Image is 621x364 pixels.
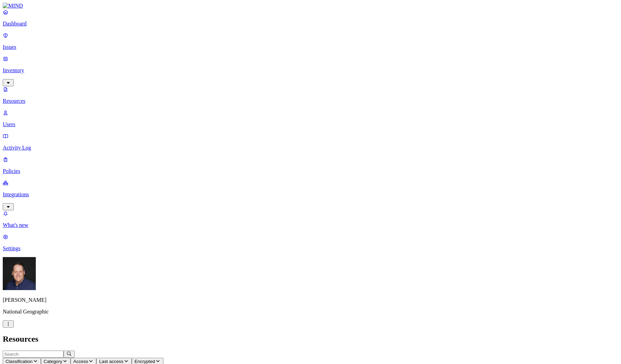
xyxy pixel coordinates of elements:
[3,32,618,50] a: Issues
[3,191,618,198] p: Integrations
[3,334,618,344] h2: Resources
[3,180,618,209] a: Integrations
[3,245,618,252] p: Settings
[3,110,618,128] a: Users
[3,309,618,315] p: National Geographic
[3,9,618,27] a: Dashboard
[73,359,88,364] span: Access
[3,210,618,228] a: What's new
[3,21,618,27] p: Dashboard
[3,257,36,290] img: Mark DeCarlo
[3,3,618,9] a: MIND
[3,234,618,252] a: Settings
[3,297,618,303] p: [PERSON_NAME]
[3,44,618,50] p: Issues
[3,67,618,74] p: Inventory
[3,222,618,228] p: What's new
[3,351,64,358] input: Search
[135,359,155,364] span: Encrypted
[44,359,62,364] span: Category
[3,156,618,174] a: Policies
[3,3,23,9] img: MIND
[3,56,618,85] a: Inventory
[3,121,618,128] p: Users
[3,145,618,151] p: Activity Log
[99,359,123,364] span: Last access
[3,98,618,104] p: Resources
[3,168,618,174] p: Policies
[3,133,618,151] a: Activity Log
[6,359,33,364] span: Classification
[3,86,618,104] a: Resources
